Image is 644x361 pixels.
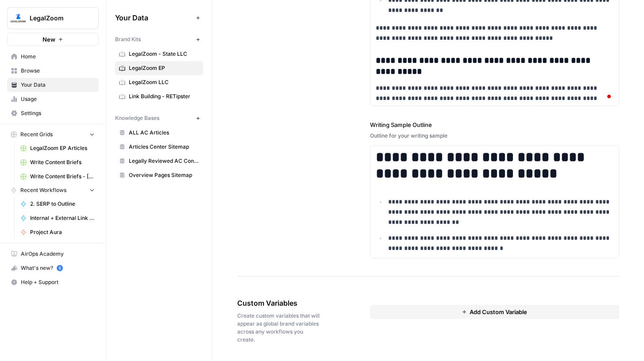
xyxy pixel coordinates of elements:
[237,312,320,344] span: Create custom variables that will appear as global brand variables across any workflows you create.
[115,140,203,154] a: Articles Center Sitemap
[20,131,53,138] span: Recent Grids
[115,114,159,122] span: Knowledge Bases
[7,78,99,92] a: Your Data
[10,10,26,26] img: LegalZoom Logo
[7,184,99,197] button: Recent Workflows
[7,92,99,106] a: Usage
[115,47,203,61] a: LegalZoom - State LLC
[7,50,99,64] a: Home
[57,265,63,271] a: 5
[370,305,619,319] button: Add Custom Variable
[30,173,95,180] span: Write Content Briefs - [PERSON_NAME]
[115,12,193,23] span: Your Data
[7,261,99,275] button: What's new? 5
[115,61,203,75] a: LegalZoom EP
[7,33,99,46] button: New
[16,197,99,211] a: 2. SERP to Outline
[21,278,95,286] span: Help + Support
[129,143,199,151] span: Articles Center Sitemap
[16,141,99,155] a: LegalZoom EP Articles
[7,247,99,261] a: AirOps Academy
[30,228,95,236] span: Project Aura
[21,109,95,117] span: Settings
[115,75,203,89] a: LegalZoom LLC
[16,155,99,169] a: Write Content Briefs
[30,214,95,222] span: Internal + External Link Addition
[21,67,95,75] span: Browse
[58,266,61,270] text: 5
[115,126,203,140] a: ALL AC Articles
[30,200,95,208] span: 2. SERP to Outline
[129,50,199,58] span: LegalZoom - State LLC
[129,157,199,165] span: Legally Reviewed AC Content
[30,158,95,166] span: Write Content Briefs
[7,275,99,289] button: Help + Support
[115,89,203,104] a: Link Building - RETipster
[129,64,199,72] span: LegalZoom EP
[115,154,203,168] a: Legally Reviewed AC Content
[42,35,55,44] span: New
[237,298,320,308] span: Custom Variables
[30,14,83,23] span: LegalZoom
[16,211,99,225] a: Internal + External Link Addition
[7,128,99,141] button: Recent Grids
[16,225,99,239] a: Project Aura
[7,106,99,120] a: Settings
[129,92,199,100] span: Link Building - RETipster
[370,132,619,140] div: Outline for your writing sample
[370,120,619,129] label: Writing Sample Outline
[30,144,95,152] span: LegalZoom EP Articles
[129,78,199,86] span: LegalZoom LLC
[21,53,95,61] span: Home
[21,81,95,89] span: Your Data
[21,250,95,258] span: AirOps Academy
[115,168,203,182] a: Overview Pages Sitemap
[20,186,66,194] span: Recent Workflows
[115,35,141,43] span: Brand Kits
[470,307,527,316] span: Add Custom Variable
[7,7,99,29] button: Workspace: LegalZoom
[16,169,99,184] a: Write Content Briefs - [PERSON_NAME]
[8,261,98,275] div: What's new?
[21,95,95,103] span: Usage
[129,129,199,137] span: ALL AC Articles
[129,171,199,179] span: Overview Pages Sitemap
[7,64,99,78] a: Browse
